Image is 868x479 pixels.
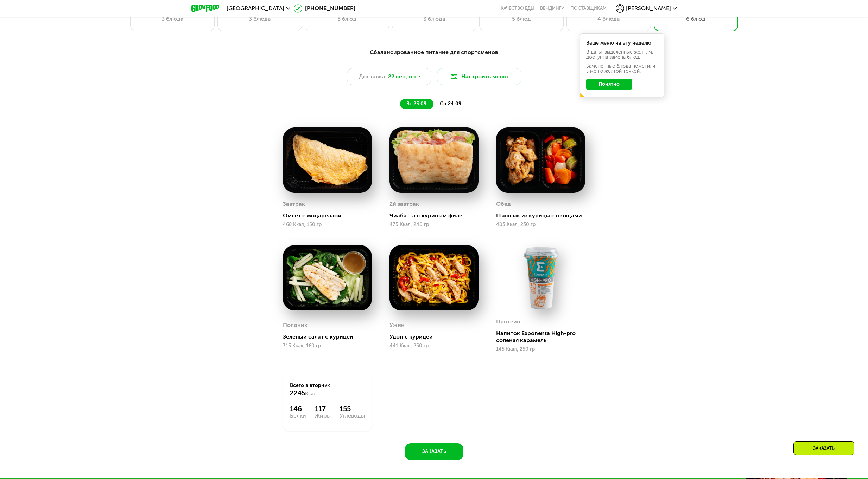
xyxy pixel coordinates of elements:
[290,405,306,413] div: 146
[496,330,591,344] div: Напиток Exponenta High-pro соленая карамель
[405,443,463,460] button: Заказать
[226,48,642,57] div: Сбалансированное питание для спортсменов
[496,347,585,352] div: 145 Ккал, 250 гр
[283,333,378,340] div: Зеленый салат с курицей
[290,389,305,397] span: 2245
[440,101,461,107] span: ср 24.09
[227,6,284,11] span: [GEOGRAPHIC_DATA]
[406,101,426,107] span: вт 23.09
[487,15,556,23] div: 5 блюд
[283,320,308,330] div: Полдник
[389,212,484,219] div: Чиабатта с куриным филе
[290,382,365,398] div: Всего в вторник
[315,405,331,413] div: 117
[389,222,479,228] div: 475 Ккал, 240 гр
[586,64,658,74] div: Заменённые блюда пометили в меню жёлтой точкой.
[586,79,632,90] button: Понятно
[540,6,565,11] a: Вендинги
[340,405,365,413] div: 155
[496,199,511,209] div: Обед
[315,413,331,419] div: Жиры
[359,72,387,81] span: Доставка:
[389,333,484,340] div: Удон с курицей
[283,212,378,219] div: Омлет с моцареллой
[574,15,644,23] div: 4 блюда
[399,15,469,23] div: 3 блюда
[496,316,520,327] div: Протеин
[389,343,479,349] div: 441 Ккал, 250 гр
[389,199,419,209] div: 2й завтрак
[290,413,306,419] div: Белки
[437,68,521,85] button: Настроить меню
[389,320,405,330] div: Ужин
[225,15,294,23] div: 3 блюда
[570,6,607,11] div: поставщикам
[793,441,854,455] div: Заказать
[283,199,305,209] div: Завтрак
[501,6,534,11] a: Качество еды
[496,212,591,219] div: Шашлык из курицы с овощами
[312,15,382,23] div: 5 блюд
[661,15,731,23] div: 6 блюд
[586,50,658,60] div: В даты, выделенные желтым, доступна замена блюд.
[294,4,355,13] a: [PHONE_NUMBER]
[496,222,585,228] div: 403 Ккал, 230 гр
[283,222,372,228] div: 468 Ккал, 150 гр
[138,15,207,23] div: 3 блюда
[388,72,416,81] span: 22 сен, пн
[283,343,372,349] div: 313 Ккал, 160 гр
[586,41,658,46] div: Ваше меню на эту неделю
[305,391,317,397] span: Ккал
[626,6,671,11] span: [PERSON_NAME]
[340,413,365,419] div: Углеводы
